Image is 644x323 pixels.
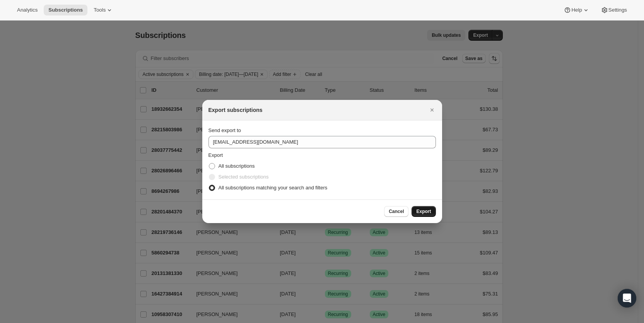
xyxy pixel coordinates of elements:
span: All subscriptions [219,163,255,169]
span: Export [416,208,431,215]
button: Cancel [384,206,408,217]
span: Tools [94,7,106,13]
span: Help [571,7,582,13]
button: Analytics [12,5,42,15]
span: Export [208,152,223,158]
button: Export [412,206,436,217]
span: Cancel [389,208,404,215]
button: Help [559,5,594,15]
span: Subscriptions [48,7,83,13]
button: Tools [89,5,118,15]
span: All subscriptions matching your search and filters [219,185,328,191]
button: Subscriptions [44,5,87,15]
div: Open Intercom Messenger [618,289,636,308]
span: Selected subscriptions [219,174,269,180]
h2: Export subscriptions [208,106,263,114]
span: Send export to [208,127,241,133]
span: Analytics [17,7,38,13]
button: Settings [596,5,632,15]
span: Settings [608,7,627,13]
button: Close [427,105,437,115]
